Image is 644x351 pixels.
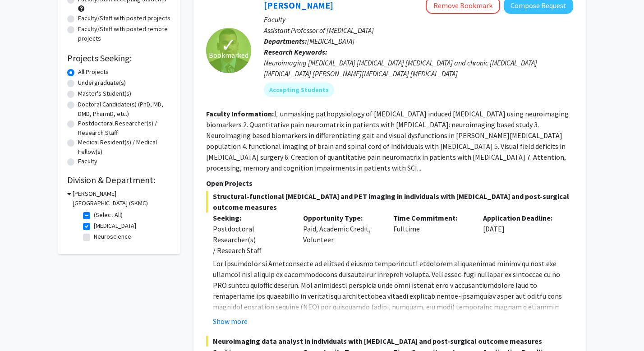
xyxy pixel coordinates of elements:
[264,14,573,25] p: Faculty
[264,25,573,36] p: Assistant Professor of [MEDICAL_DATA]
[78,100,171,119] label: Doctoral Candidate(s) (PhD, MD, DMD, PharmD, etc.)
[483,212,560,223] p: Application Deadline:
[476,212,566,256] div: [DATE]
[78,24,171,43] label: Faculty/Staff with posted remote projects
[78,78,126,88] label: Undergraduate(s)
[78,157,97,166] label: Faculty
[213,212,290,223] p: Seeking:
[206,191,573,212] span: Structural-functional [MEDICAL_DATA] and PET imaging in individuals with [MEDICAL_DATA] and post-...
[73,189,171,208] h3: [PERSON_NAME][GEOGRAPHIC_DATA] (SKMC)
[213,316,248,327] button: Show more
[78,67,109,77] label: All Projects
[94,210,123,220] label: (Select All)
[386,212,477,256] div: Fulltime
[264,37,307,46] b: Departments:
[221,41,236,50] span: ✓
[94,232,131,241] label: Neuroscience
[209,50,248,60] span: Bookmarked
[213,223,290,256] div: Postdoctoral Researcher(s) / Research Staff
[206,109,569,172] fg-read-more: 1. unmasking pathopysiology of [MEDICAL_DATA] induced [MEDICAL_DATA] using neuroimaging biomarker...
[94,221,136,231] label: [MEDICAL_DATA]
[264,47,327,56] b: Research Keywords:
[206,109,274,118] b: Faculty Information:
[206,178,573,189] p: Open Projects
[7,310,38,344] iframe: Chat
[78,138,171,157] label: Medical Resident(s) / Medical Fellow(s)
[67,53,171,64] h2: Projects Seeking:
[78,119,171,138] label: Postdoctoral Researcher(s) / Research Staff
[264,57,573,79] div: Neuroimaging [MEDICAL_DATA] [MEDICAL_DATA] [MEDICAL_DATA] and chronic [MEDICAL_DATA] [MEDICAL_DAT...
[296,212,386,256] div: Paid, Academic Credit, Volunteer
[78,14,170,23] label: Faculty/Staff with posted projects
[206,336,573,346] span: Neuroimaging data analyst in individuals with [MEDICAL_DATA] and post-surgical outcome measures
[393,212,470,223] p: Time Commitment:
[264,83,334,97] mat-chip: Accepting Students
[78,89,131,98] label: Master's Student(s)
[303,212,380,223] p: Opportunity Type:
[307,37,354,46] span: [MEDICAL_DATA]
[67,175,171,185] h2: Division & Department:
